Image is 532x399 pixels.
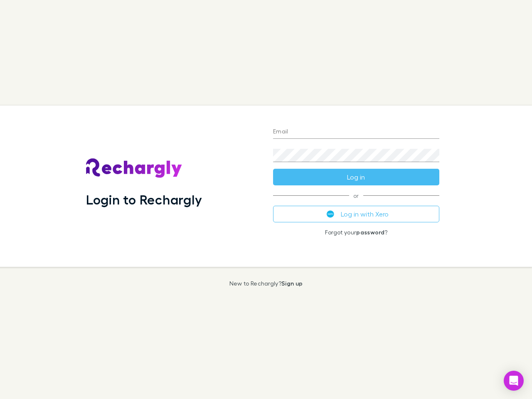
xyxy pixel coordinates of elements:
a: password [356,229,384,236]
button: Log in [273,169,439,185]
img: Rechargly's Logo [86,158,182,178]
p: Forgot your ? [273,229,439,236]
img: Xero's logo [327,210,334,218]
div: Open Intercom Messenger [504,371,524,391]
a: Sign up [281,280,303,287]
p: New to Rechargly? [229,280,303,287]
h1: Login to Rechargly [86,192,202,207]
button: Log in with Xero [273,206,439,222]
